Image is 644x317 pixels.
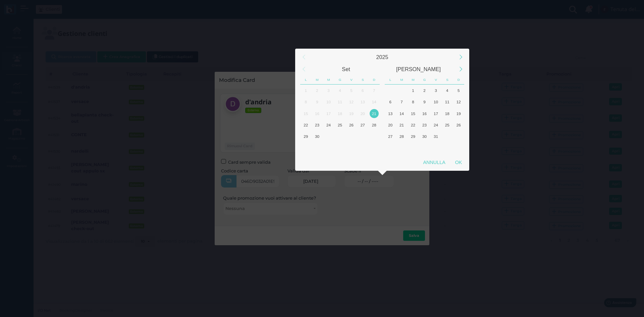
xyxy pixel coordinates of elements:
[345,142,357,154] div: Venerdì, Ottobre 10
[301,109,310,118] div: 15
[323,96,334,108] div: Mercoledì, Settembre 10
[431,86,440,95] div: 3
[357,75,368,85] div: Sabato
[408,119,419,130] div: Mercoledì, Ottobre 22
[358,109,367,118] div: 20
[409,109,418,118] div: 15
[454,86,463,95] div: 5
[441,108,453,119] div: Sabato, Ottobre 18
[312,142,323,154] div: Martedì, Ottobre 7
[450,156,467,168] div: OK
[323,85,334,96] div: Mercoledì, Settembre 3
[430,85,441,96] div: Venerdì, Ottobre 3
[357,131,368,142] div: Sabato, Ottobre 4
[408,96,419,108] div: Mercoledì, Ottobre 8
[397,132,406,141] div: 28
[385,85,396,96] div: Lunedì, Settembre 29
[385,131,396,142] div: Lunedì, Ottobre 27
[396,85,408,96] div: Martedì, Settembre 30
[386,132,395,141] div: 27
[430,142,441,154] div: Venerdì, Novembre 7
[443,97,452,106] div: 11
[419,96,430,108] div: Giovedì, Ottobre 9
[368,96,380,108] div: Domenica, Settembre 14
[409,132,418,141] div: 29
[419,75,430,85] div: Giovedì
[300,142,312,154] div: Lunedì, Ottobre 6
[397,120,406,129] div: 21
[453,50,468,64] div: Next Year
[430,131,441,142] div: Venerdì, Ottobre 31
[418,156,450,168] div: Annulla
[443,109,452,118] div: 18
[419,85,430,96] div: Giovedì, Ottobre 2
[358,97,367,106] div: 13
[408,75,419,85] div: Mercoledì
[297,50,311,64] div: Previous Year
[345,96,357,108] div: Venerdì, Settembre 12
[408,85,419,96] div: Mercoledì, Ottobre 1
[419,119,430,130] div: Giovedì, Ottobre 23
[324,109,333,118] div: 17
[347,120,356,129] div: 26
[324,97,333,106] div: 10
[334,119,346,130] div: Giovedì, Settembre 25
[312,96,323,108] div: Martedì, Settembre 9
[301,120,310,129] div: 22
[334,131,346,142] div: Giovedì, Ottobre 2
[334,108,346,119] div: Giovedì, Settembre 18
[297,62,311,76] div: Previous Month
[300,119,312,130] div: Lunedì, Settembre 22
[368,142,380,154] div: Domenica, Ottobre 12
[396,131,408,142] div: Martedì, Ottobre 28
[323,131,334,142] div: Mercoledì, Ottobre 1
[420,109,429,118] div: 16
[453,119,464,130] div: Domenica, Ottobre 26
[335,109,344,118] div: 18
[300,96,312,108] div: Lunedì, Settembre 8
[312,85,323,96] div: Martedì, Settembre 2
[454,97,463,106] div: 12
[335,120,344,129] div: 25
[396,96,408,108] div: Martedì, Ottobre 7
[386,120,395,129] div: 20
[453,131,464,142] div: Domenica, Novembre 2
[408,131,419,142] div: Mercoledì, Ottobre 29
[357,108,368,119] div: Sabato, Settembre 20
[301,97,310,106] div: 8
[334,142,346,154] div: Giovedì, Ottobre 9
[382,63,455,75] div: Ottobre
[441,131,453,142] div: Sabato, Novembre 1
[334,75,346,85] div: Giovedì
[453,62,468,76] div: Next Month
[453,142,464,154] div: Domenica, Novembre 9
[420,86,429,95] div: 2
[385,75,396,85] div: Lunedì
[20,5,44,10] span: Assistenza
[441,85,453,96] div: Sabato, Ottobre 4
[441,142,453,154] div: Sabato, Novembre 8
[396,142,408,154] div: Martedì, Novembre 4
[323,119,334,130] div: Mercoledì, Settembre 24
[368,131,380,142] div: Domenica, Ottobre 5
[431,109,440,118] div: 17
[409,120,418,129] div: 22
[441,119,453,130] div: Sabato, Ottobre 25
[358,86,367,95] div: 6
[312,75,323,85] div: Martedì
[453,108,464,119] div: Domenica, Ottobre 19
[454,120,463,129] div: 26
[334,96,346,108] div: Giovedì, Settembre 11
[357,119,368,130] div: Sabato, Settembre 27
[347,97,356,106] div: 12
[396,108,408,119] div: Martedì, Ottobre 14
[357,85,368,96] div: Sabato, Settembre 6
[385,142,396,154] div: Lunedì, Novembre 3
[441,96,453,108] div: Sabato, Ottobre 11
[300,75,312,85] div: Lunedì
[301,86,310,95] div: 1
[430,96,441,108] div: Venerdì, Ottobre 10
[385,119,396,130] div: Lunedì, Ottobre 20
[313,86,322,95] div: 2
[357,142,368,154] div: Sabato, Ottobre 11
